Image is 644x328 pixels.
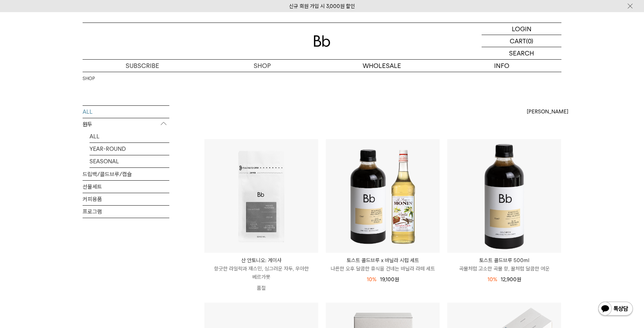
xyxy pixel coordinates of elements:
img: 로고 [314,35,330,47]
img: 토스트 콜드브루 500ml [447,139,561,253]
a: 선물세트 [83,181,169,193]
a: 산 안토니오: 게이샤 향긋한 라일락과 재스민, 싱그러운 자두, 우아한 베르가못 [204,256,318,281]
p: INFO [442,60,561,72]
a: YEAR-ROUND [90,143,169,155]
a: ALL [90,130,169,143]
a: SEASONAL [90,155,169,167]
p: 산 안토니오: 게이샤 [204,256,318,265]
p: WHOLESALE [322,60,442,72]
span: [PERSON_NAME] [527,107,568,116]
a: SUBSCRIBE [83,60,202,72]
a: 프로그램 [83,206,169,218]
p: LOGIN [512,23,532,35]
a: 토스트 콜드브루 500ml 곡물처럼 고소한 곡물 향, 꿀처럼 달콤한 여운 [447,256,561,273]
a: SHOP [202,60,322,72]
span: 원 [517,276,521,283]
div: 10% [488,275,497,284]
a: LOGIN [482,23,561,35]
a: 커피용품 [83,193,169,205]
p: 나른한 오후 달콤한 휴식을 건네는 바닐라 라떼 세트 [326,265,440,273]
span: 원 [395,276,399,283]
a: 드립백/콜드브루/캡슐 [83,168,169,180]
p: 원두 [83,118,169,131]
p: (0) [526,35,533,47]
img: 산 안토니오: 게이샤 [204,139,318,253]
a: ALL [83,106,169,118]
p: 토스트 콜드브루 500ml [447,256,561,265]
span: 19,100 [380,276,399,283]
a: 토스트 콜드브루 x 바닐라 시럽 세트 나른한 오후 달콤한 휴식을 건네는 바닐라 라떼 세트 [326,256,440,273]
div: 10% [367,275,376,284]
span: 12,900 [501,276,521,283]
p: CART [510,35,526,47]
a: 신규 회원 가입 시 3,000원 할인 [289,3,355,9]
p: 토스트 콜드브루 x 바닐라 시럽 세트 [326,256,440,265]
img: 카카오톡 채널 1:1 채팅 버튼 [598,301,634,318]
p: 곡물처럼 고소한 곡물 향, 꿀처럼 달콤한 여운 [447,265,561,273]
p: 품절 [204,281,318,295]
p: 향긋한 라일락과 재스민, 싱그러운 자두, 우아한 베르가못 [204,265,318,281]
a: SHOP [83,75,95,82]
a: CART (0) [482,35,561,47]
p: SEARCH [509,47,534,59]
img: 토스트 콜드브루 x 바닐라 시럽 세트 [326,139,440,253]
